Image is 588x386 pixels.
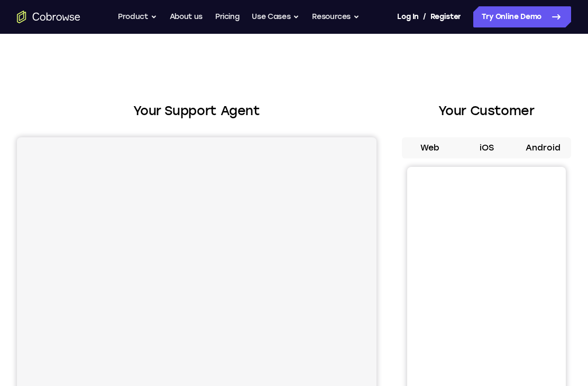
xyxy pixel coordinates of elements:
a: Pricing [215,6,240,27]
button: Use Cases [252,6,299,27]
button: Resources [312,6,360,27]
a: Log In [397,6,418,27]
button: Product [118,6,157,27]
a: Register [430,6,461,27]
button: iOS [458,137,515,158]
button: Android [514,137,571,158]
span: / [423,11,426,23]
a: About us [170,6,203,27]
a: Go to the home page [17,11,80,23]
a: Try Online Demo [473,6,571,27]
button: Web [402,137,458,158]
h2: Your Support Agent [17,101,376,120]
h2: Your Customer [402,101,571,120]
